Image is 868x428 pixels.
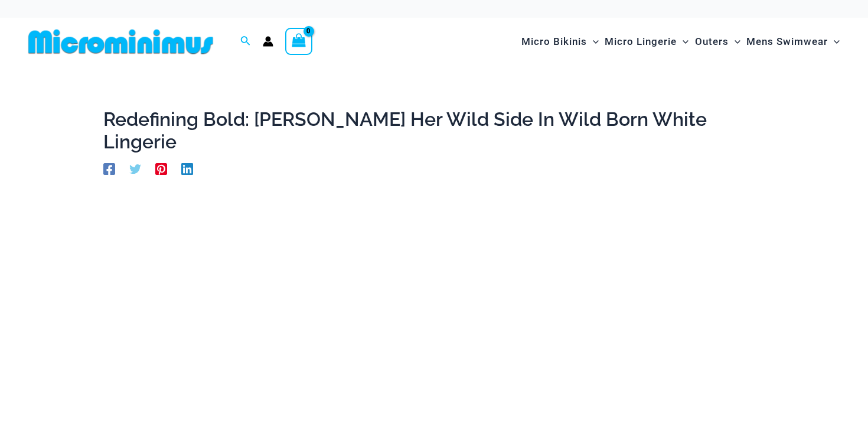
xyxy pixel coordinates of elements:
[517,22,844,61] nav: Site Navigation
[677,27,688,57] span: Menu Toggle
[828,27,840,57] span: Menu Toggle
[746,27,828,57] span: Mens Swimwear
[602,24,691,60] a: Micro LingerieMenu ToggleMenu Toggle
[103,108,765,154] h1: Redefining Bold: [PERSON_NAME] Her Wild Side In Wild Born White Lingerie
[285,28,312,55] a: View Shopping Cart, empty
[695,27,729,57] span: Outers
[240,34,251,49] a: Search icon link
[587,27,599,57] span: Menu Toggle
[518,24,602,60] a: Micro BikinisMenu ToggleMenu Toggle
[24,28,218,55] img: MM SHOP LOGO FLAT
[605,27,677,57] span: Micro Lingerie
[263,36,273,47] a: Account icon link
[181,161,193,174] a: Linkedin
[155,161,167,174] a: Pinterest
[729,27,740,57] span: Menu Toggle
[743,24,843,60] a: Mens SwimwearMenu ToggleMenu Toggle
[103,161,115,174] a: Facebook
[129,161,141,174] a: Twitter
[521,27,587,57] span: Micro Bikinis
[692,24,743,60] a: OutersMenu ToggleMenu Toggle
